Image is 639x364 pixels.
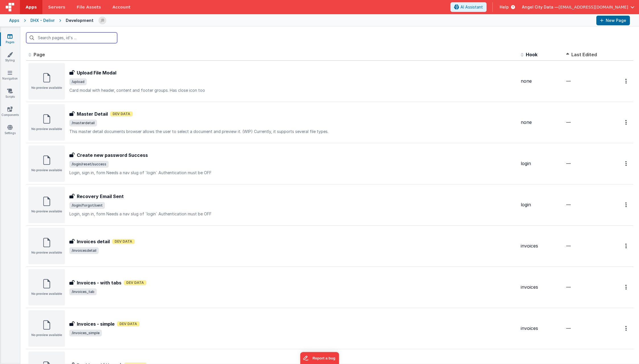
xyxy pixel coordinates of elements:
span: — [566,284,571,290]
p: Login, sign in, form Needs a nav slug of `login` Authentication must be OFF [69,170,516,176]
button: AI Assistant [450,2,487,12]
span: Apps [26,4,37,10]
h3: Create new password Success [77,152,148,159]
span: Angel City Data — [522,4,559,10]
h3: Invoices detail [77,238,110,245]
span: Help [500,4,509,10]
span: Servers [48,4,65,10]
button: Options [622,117,631,128]
span: — [566,119,571,125]
h3: Upload File Modal [77,69,116,76]
div: none [521,78,562,84]
span: Dev Data [117,321,140,326]
h3: Invoices - with tabs [77,279,121,286]
span: Dev Data [124,280,146,285]
div: invoices [521,325,562,332]
div: login [521,160,562,167]
span: Page [34,52,45,57]
span: File Assets [77,4,101,10]
h3: Master Detail [77,111,108,117]
button: Options [622,75,631,87]
div: Apps [9,18,19,23]
span: /login/reset/success [69,161,109,168]
div: invoices [521,243,562,249]
button: Options [622,240,631,252]
button: Options [622,281,631,293]
iframe: Marker.io feedback button [300,352,339,364]
span: AI Assistant [460,4,483,10]
p: This master detail documents browser allows the user to select a document and preview it. (WIP) C... [69,129,516,134]
button: Options [622,199,631,211]
span: /upload [69,78,87,85]
button: Angel City Data — [EMAIL_ADDRESS][DOMAIN_NAME] [522,4,634,10]
span: Dev Data [110,111,133,117]
p: Card modal with header, content and footer groups. Has close icon too [69,88,516,93]
h3: Invoices - simple [77,321,115,327]
span: — [566,202,571,207]
div: Development [66,18,94,23]
p: Login, sign in, form Needs a nav slug of `login` Authentication must be OFF [69,211,516,217]
span: /invoices_tab [69,288,97,295]
span: — [566,78,571,84]
button: Options [622,158,631,169]
span: — [566,243,571,249]
span: [EMAIL_ADDRESS][DOMAIN_NAME] [559,4,628,10]
span: Hook [526,52,537,57]
span: /invoices_simple [69,330,102,336]
div: invoices [521,284,562,290]
img: 9990944320bbc1bcb8cfbc08cd9c0949 [98,16,106,24]
span: — [566,325,571,331]
span: /masterdetail [69,120,97,126]
div: DHX - Delivr [30,18,55,23]
h3: Recovery Email Sent [77,193,124,200]
button: New Page [596,16,630,25]
button: Options [622,323,631,334]
span: /invoicesdetail [69,247,99,254]
span: — [566,161,571,166]
div: login [521,201,562,208]
span: Last Edited [571,52,597,57]
span: Dev Data [112,239,135,244]
span: /login/forgot/sent [69,202,105,209]
input: Search pages, id's ... [26,32,117,43]
div: none [521,119,562,126]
